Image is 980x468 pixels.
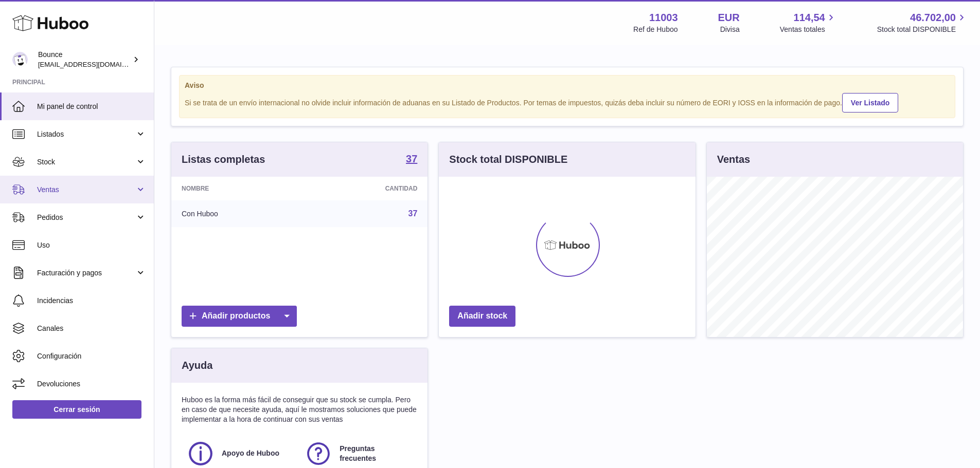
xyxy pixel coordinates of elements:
strong: 11003 [649,11,678,25]
div: Si se trata de un envío internacional no olvide incluir información de aduanas en su Listado de P... [185,91,950,113]
a: Añadir stock [449,306,515,327]
td: Con Huboo [171,200,305,227]
a: Ver Listado [842,93,898,113]
div: Bounce [38,50,131,69]
a: Apoyo de Huboo [187,440,294,467]
span: [EMAIL_ADDRESS][DOMAIN_NAME] [38,60,151,68]
span: Listados [37,129,135,139]
a: Añadir productos [182,306,297,327]
a: 114,54 Ventas totales [780,11,837,34]
span: Ventas [37,185,135,195]
span: Stock total DISPONIBLE [877,25,968,34]
img: internalAdmin-11003@internal.huboo.com [12,52,28,67]
span: Apoyo de Huboo [222,448,279,458]
span: Pedidos [37,213,135,222]
a: Preguntas frecuentes [305,440,412,467]
span: Facturación y pagos [37,268,135,278]
div: Divisa [720,25,740,34]
strong: Aviso [185,81,950,90]
span: 114,54 [794,11,825,25]
span: 46.702,00 [910,11,956,25]
h3: Listas completas [182,153,265,166]
strong: 37 [406,154,417,164]
span: Canales [37,324,146,333]
h3: Ventas [717,153,750,166]
span: Ventas totales [780,25,837,34]
a: 46.702,00 Stock total DISPONIBLE [877,11,968,34]
h3: Stock total DISPONIBLE [449,153,567,166]
span: Incidencias [37,296,146,306]
h3: Ayuda [182,359,212,372]
th: Nombre [171,177,305,200]
p: Huboo es la forma más fácil de conseguir que su stock se cumpla. Pero en caso de que necesite ayu... [182,395,417,424]
a: Cerrar sesión [12,400,141,419]
span: Mi panel de control [37,102,146,111]
span: Stock [37,157,135,167]
a: 37 [408,209,418,218]
span: Preguntas frecuentes [340,444,411,463]
th: Cantidad [305,177,428,200]
div: Ref de Huboo [633,25,678,34]
span: Configuración [37,351,146,361]
strong: EUR [718,11,740,25]
a: 37 [406,154,417,166]
span: Devoluciones [37,379,146,389]
span: Uso [37,240,146,250]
